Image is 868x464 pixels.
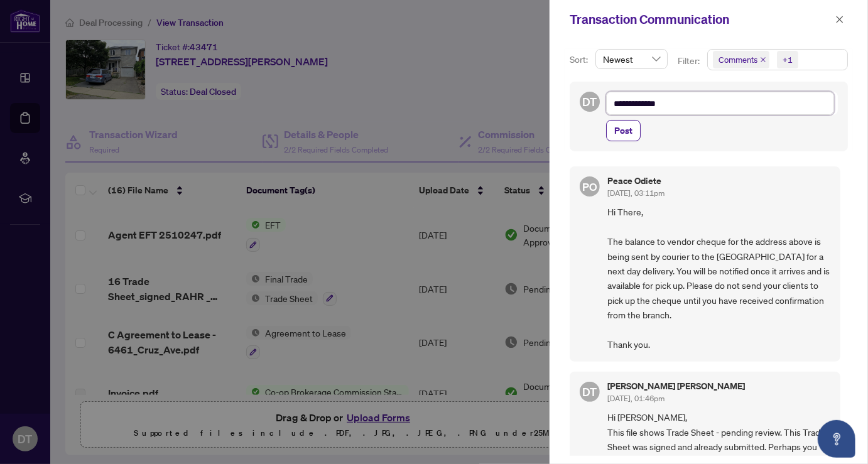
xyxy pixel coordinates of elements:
[570,10,832,29] div: Transaction Communication
[603,50,660,68] span: Newest
[607,188,665,198] span: [DATE], 03:11pm
[607,382,745,391] h5: [PERSON_NAME] [PERSON_NAME]
[606,120,641,141] button: Post
[713,51,769,68] span: Comments
[607,394,665,403] span: [DATE], 01:46pm
[570,53,590,67] p: Sort:
[678,54,702,68] p: Filter:
[818,420,855,458] button: Open asap
[719,53,757,66] span: Comments
[614,121,632,141] span: Post
[583,383,597,401] span: DT
[760,57,766,63] span: close
[582,178,597,195] span: PO
[607,176,665,185] h5: Peace Odiete
[835,15,844,24] span: close
[607,205,830,352] span: Hi There, The balance to vendor cheque for the address above is being sent by courier to the [GEO...
[783,53,793,66] div: +1
[583,93,597,111] span: DT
